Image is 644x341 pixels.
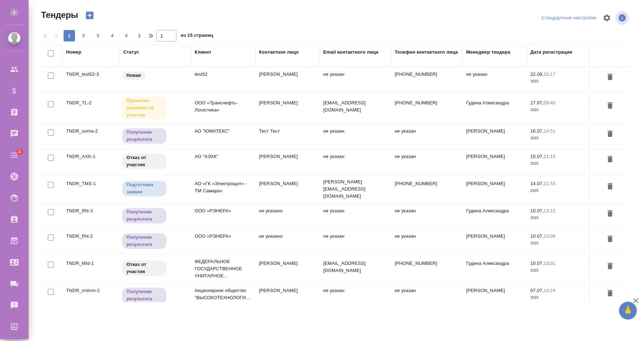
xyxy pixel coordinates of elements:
p: 22.09, [530,71,544,77]
p: Получение результата [126,129,162,143]
p: 2025 [530,78,588,85]
button: Удалить [604,71,616,84]
td: [EMAIL_ADDRESS][DOMAIN_NAME] [320,96,391,121]
p: 13:01 [544,261,555,266]
p: 09:40 [544,100,555,105]
td: [PERSON_NAME] [255,96,320,121]
td: не указан [320,124,391,149]
td: не указан [320,149,391,174]
p: Отказ от участия [126,154,162,168]
p: Акционерное общество "ВЫСОКОТЕХНОЛОГИ... [195,287,252,301]
td: [PERSON_NAME][EMAIL_ADDRESS][DOMAIN_NAME] [320,175,391,203]
p: АО "ЮМАТЕКС" [195,128,252,135]
div: Телефон контактного лица [395,49,458,56]
button: Удалить [604,287,616,300]
div: Менеджер тендера [466,49,510,56]
td: не указано [255,229,320,254]
span: 2 [14,148,25,155]
td: не указан [463,67,527,92]
div: Дата регистрации [530,49,572,56]
td: TNDR_RN-2 [63,229,120,254]
td: [PERSON_NAME] [463,283,527,308]
button: Удалить [604,260,616,273]
td: [PERSON_NAME] [463,229,527,254]
td: не указан [320,204,391,229]
td: [PERSON_NAME] [255,67,320,92]
span: 3 [92,32,104,39]
p: АО «ГК «Электрощит» - ТМ Самара» [195,180,252,194]
span: 5 [121,32,132,39]
button: Удалить [604,207,616,221]
p: Получение результата [126,288,162,302]
td: TNDR_RN-3 [63,204,120,229]
button: Удалить [604,180,616,193]
td: [PERSON_NAME] [255,256,320,281]
button: 2 [78,30,89,41]
button: Удалить [604,128,616,141]
div: Номер [66,49,81,56]
td: Тест Тест [255,124,320,149]
td: не указано [255,204,320,229]
p: 2025 [530,267,588,274]
p: 07.07, [530,288,544,293]
td: [PERSON_NAME] [463,124,527,149]
button: 🙏 [619,302,637,320]
td: [PHONE_NUMBER] [391,177,463,202]
td: TNDR_test52-3 [63,67,120,92]
p: 14.07, [530,181,544,186]
td: [PERSON_NAME] [463,177,527,202]
td: не указан [391,124,463,149]
p: 14:51 [544,128,555,134]
button: 3 [92,30,104,41]
p: АО "АЭХК" [195,153,252,160]
span: 🙏 [622,303,634,318]
td: [PERSON_NAME] [463,149,527,174]
td: не указан [391,229,463,254]
span: 4 [106,32,118,39]
p: 17.07, [530,100,544,105]
td: Гудина Александра [463,256,527,281]
td: не указан [391,204,463,229]
p: Новая [126,72,141,79]
p: 13:06 [544,233,555,239]
p: ФЕДЕРАЛЬНОЕ ГОСУДАРСТВЕННОЕ УНИТАРНОЕ... [195,258,252,280]
button: Удалить [604,233,616,246]
p: 10.07, [530,261,544,266]
span: из 15 страниц [181,31,213,41]
p: ООО «РЭНЕРА» [195,233,252,240]
button: 4 [106,30,118,41]
td: TNDR_TMS-1 [63,177,120,202]
td: TNDR_TL-2 [63,96,120,121]
div: split button [540,13,598,24]
span: Тендеры [39,9,78,21]
p: Принятие решения об участии [126,97,162,119]
p: 15:17 [544,71,555,77]
td: [PHONE_NUMBER] [391,67,463,92]
p: test52 [195,71,252,78]
p: Отказ от участия [126,261,162,275]
p: 11:15 [544,154,555,159]
div: Клиент [195,49,211,56]
td: не указан [391,283,463,308]
td: Гудина Александра [463,204,527,229]
button: 5 [121,30,132,41]
td: не указан [320,229,391,254]
p: 10.07, [530,208,544,213]
div: Email контактного лица [323,49,378,56]
p: 10.07, [530,233,544,239]
p: 2025 [530,160,588,167]
p: Подготовка заявки [126,181,162,196]
p: 13:12 [544,208,555,213]
button: Создать [81,9,98,21]
td: не указан [320,67,391,92]
p: ООО «РЭНЕРА» [195,207,252,214]
td: TNDR_AXK-1 [63,149,120,174]
td: [PHONE_NUMBER] [391,256,463,281]
td: Гудина Александра [463,96,527,121]
p: Получение результата [126,208,162,223]
p: 11:55 [544,181,555,186]
p: 2025 [530,187,588,194]
td: [PERSON_NAME] [255,283,320,308]
p: 2025 [530,214,588,222]
p: 2025 [530,294,588,301]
